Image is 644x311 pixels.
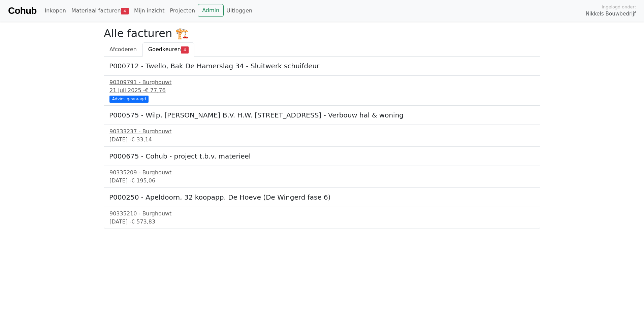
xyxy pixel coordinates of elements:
h5: P000675 - Cohub - project t.b.v. materieel [109,152,535,160]
a: Cohub [8,3,36,19]
a: 90333237 - Burghouwt[DATE] -€ 33,14 [109,128,535,144]
a: Inkopen [42,4,68,18]
div: Advies gevraagd [109,96,149,102]
h2: Alle facturen 🏗️ [104,27,540,40]
div: 90335209 - Burghouwt [109,169,535,177]
span: € 573,83 [131,218,155,225]
a: Mijn inzicht [131,4,167,18]
a: 90335209 - Burghouwt[DATE] -€ 195,06 [109,169,535,185]
a: Materiaal facturen4 [69,4,131,18]
h5: P000712 - Twello, Bak De Hamerslag 34 - Sluitwerk schuifdeur [109,62,535,70]
span: Ingelogd onder: [602,4,636,10]
div: 90309791 - Burghouwt [109,78,535,87]
div: 21 juli 2025 - [109,87,535,95]
a: Admin [198,4,224,17]
span: € 195,06 [131,177,155,184]
span: Afcoderen [109,46,137,53]
div: [DATE] - [109,136,535,144]
div: [DATE] - [109,177,535,185]
span: 4 [181,46,189,53]
div: 90335210 - Burghouwt [109,210,535,218]
span: € 77,76 [145,87,166,94]
a: Goedkeuren4 [142,42,194,57]
a: Afcoderen [104,42,142,57]
span: 4 [121,8,129,14]
span: Goedkeuren [148,46,181,53]
a: Uitloggen [224,4,255,18]
div: [DATE] - [109,218,535,226]
a: 90335210 - Burghouwt[DATE] -€ 573,83 [109,210,535,226]
span: Nikkels Bouwbedrijf [586,10,636,18]
div: 90333237 - Burghouwt [109,128,535,136]
h5: P000250 - Apeldoorn, 32 koopapp. De Hoeve (De Wingerd fase 6) [109,193,535,201]
span: € 33,14 [131,136,152,143]
a: Projecten [167,4,198,18]
a: 90309791 - Burghouwt21 juli 2025 -€ 77,76 Advies gevraagd [109,78,535,102]
h5: P000575 - Wilp, [PERSON_NAME] B.V. H.W. [STREET_ADDRESS] - Verbouw hal & woning [109,111,535,119]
